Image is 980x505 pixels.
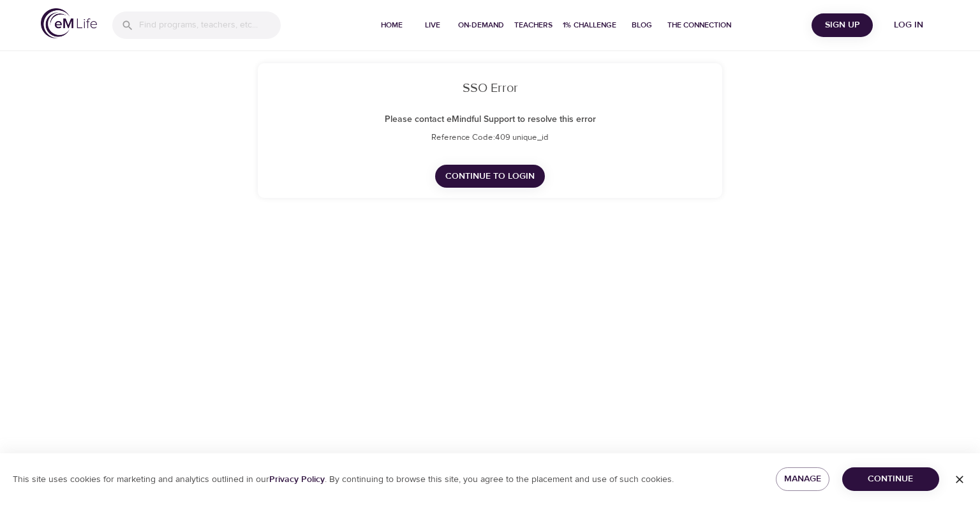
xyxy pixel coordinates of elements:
span: Blog [627,19,657,32]
span: The Connection [667,19,731,32]
button: Sign Up [812,13,873,37]
p: Reference Code: 409 unique_id [273,132,707,144]
button: Continue [842,467,939,491]
p: SSO Error [273,79,707,98]
p: Please contact eMindful Support to resolve this error [273,113,707,126]
span: On-Demand [458,19,504,32]
span: Manage [786,471,819,487]
span: Sign Up [817,17,868,33]
span: Log in [883,17,934,33]
span: Continue [852,471,929,487]
a: Privacy Policy [269,474,325,485]
input: Find programs, teachers, etc... [139,11,281,39]
a: Continue to Login [435,165,545,188]
button: Log in [878,13,939,37]
span: Live [417,19,448,32]
span: 1% Challenge [563,19,616,32]
img: logo [41,8,97,38]
button: Manage [776,467,829,491]
span: Teachers [514,19,553,32]
span: Home [376,19,407,32]
span: Continue to Login [445,169,535,185]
